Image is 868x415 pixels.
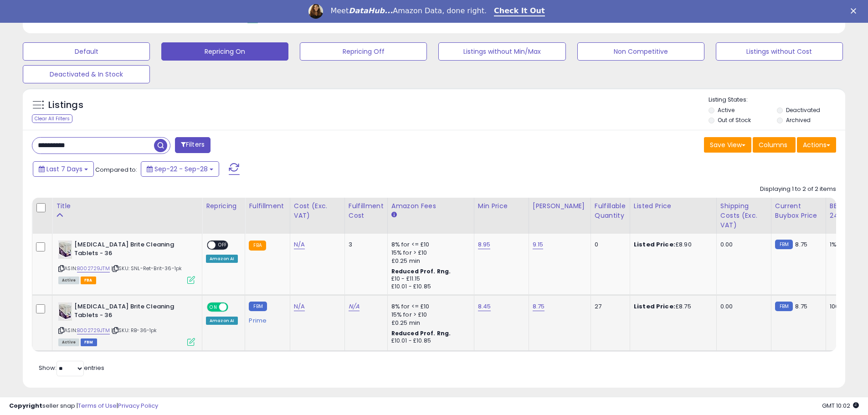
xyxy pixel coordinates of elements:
[294,201,341,220] div: Cost (Exc. VAT)
[634,240,675,249] b: Listed Price:
[58,241,195,283] div: ASIN:
[391,267,451,275] b: Reduced Prof. Rng.
[391,311,467,319] div: 15% for > £10
[349,201,384,220] div: Fulfillment Cost
[634,241,709,249] div: £8.90
[9,401,42,410] strong: Copyright
[718,106,734,114] label: Active
[851,8,860,14] div: Close
[775,240,793,249] small: FBM
[391,275,467,283] div: £10 - £11.15
[795,240,807,249] span: 8.75
[595,241,623,249] div: 0
[308,4,323,19] img: Profile image for Georgie
[753,137,796,153] button: Columns
[709,96,845,104] p: Listing States:
[830,302,860,311] div: 100%
[161,42,288,61] button: Repricing On
[300,42,427,61] button: Repricing Off
[391,302,467,311] div: 8% for <= £10
[111,265,182,272] span: | SKU: SNL-Ret-Brit-36-1pk
[720,302,764,311] div: 0.00
[759,140,787,149] span: Columns
[595,302,623,311] div: 27
[775,201,822,220] div: Current Buybox Price
[775,302,793,311] small: FBM
[391,337,467,345] div: £10.01 - £10.85
[391,249,467,257] div: 15% for > £10
[81,338,97,346] span: FBM
[786,116,811,124] label: Archived
[77,265,110,272] a: B002729JTM
[795,302,807,311] span: 8.75
[208,303,219,311] span: ON
[249,241,266,251] small: FBA
[577,42,704,61] button: Non Competitive
[95,165,137,174] span: Compared to:
[141,161,219,177] button: Sep-22 - Sep-28
[249,313,282,324] div: Prime
[56,201,198,211] div: Title
[533,302,545,311] a: 8.75
[718,116,751,124] label: Out of Stock
[39,364,104,372] span: Show: entries
[391,241,467,249] div: 8% for <= £10
[58,302,195,345] div: ASIN:
[822,401,859,410] span: 2025-10-6 10:02 GMT
[391,329,451,337] b: Reduced Prof. Rng.
[294,240,305,249] a: N/A
[78,401,117,410] a: Terms of Use
[634,201,713,211] div: Listed Price
[32,114,72,123] div: Clear All Filters
[494,6,545,16] a: Check It Out
[206,255,238,263] div: Amazon AI
[478,302,491,311] a: 8.45
[720,201,767,230] div: Shipping Costs (Exc. VAT)
[23,42,150,61] button: Default
[74,241,185,260] b: [MEDICAL_DATA] Brite Cleaning Tablets - 36
[634,302,709,311] div: £8.75
[704,137,751,153] button: Save View
[77,327,110,334] a: B002729JTM
[58,302,72,321] img: 41SCGlz9ugL._SL40_.jpg
[391,211,397,219] small: Amazon Fees.
[330,6,487,15] div: Meet Amazon Data, done right.
[48,99,83,112] h5: Listings
[111,327,157,334] span: | SKU: RB-36-1pk
[720,241,764,249] div: 0.00
[206,317,238,325] div: Amazon AI
[58,241,72,259] img: 41SCGlz9ugL._SL40_.jpg
[81,277,96,284] span: FBA
[349,6,393,15] i: DataHub...
[9,402,158,410] div: seller snap | |
[154,164,208,174] span: Sep-22 - Sep-28
[533,201,587,211] div: [PERSON_NAME]
[391,201,470,211] div: Amazon Fees
[830,201,863,220] div: BB Share 24h.
[634,302,675,311] b: Listed Price:
[438,42,565,61] button: Listings without Min/Max
[349,241,380,249] div: 3
[46,164,82,174] span: Last 7 Days
[206,201,241,211] div: Repricing
[58,338,79,346] span: All listings currently available for purchase on Amazon
[294,302,305,311] a: N/A
[74,302,185,322] b: [MEDICAL_DATA] Brite Cleaning Tablets - 36
[349,302,360,311] a: N/A
[58,277,79,284] span: All listings currently available for purchase on Amazon
[118,401,158,410] a: Privacy Policy
[227,303,241,311] span: OFF
[175,137,211,153] button: Filters
[478,201,525,211] div: Min Price
[533,240,544,249] a: 9.15
[786,106,820,114] label: Deactivated
[797,137,836,153] button: Actions
[830,241,860,249] div: 1%
[23,65,150,83] button: Deactivated & In Stock
[391,319,467,327] div: £0.25 min
[391,257,467,265] div: £0.25 min
[391,283,467,291] div: £10.01 - £10.85
[716,42,843,61] button: Listings without Cost
[249,302,267,311] small: FBM
[216,241,230,249] span: OFF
